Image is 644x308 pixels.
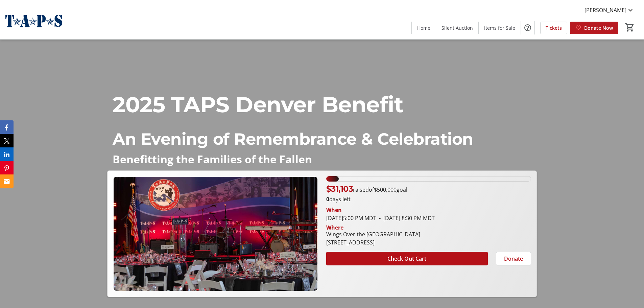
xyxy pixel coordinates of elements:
[326,195,329,203] span: 0
[113,153,531,165] p: Benefitting the Families of the Fallen
[113,129,473,149] span: An Evening of Remembrance & Celebration
[374,186,397,193] span: $500,000
[624,21,636,33] button: Cart
[579,5,640,16] button: [PERSON_NAME]
[570,22,618,34] a: Donate Now
[585,6,626,14] span: [PERSON_NAME]
[326,206,342,214] div: When
[326,225,343,230] div: Where
[442,24,473,31] span: Silent Auction
[326,184,353,194] span: $31,103
[326,195,531,203] p: days left
[387,255,426,263] span: Check Out Cart
[4,3,64,37] img: Tragedy Assistance Program for Survivors's Logo
[376,214,383,222] span: -
[479,22,521,34] a: Items for Sale
[436,22,478,34] a: Silent Auction
[417,24,430,31] span: Home
[326,183,408,195] p: raised of goal
[326,214,376,222] span: [DATE] 5:00 PM MDT
[326,238,420,246] div: [STREET_ADDRESS]
[326,230,420,238] div: Wings Over the [GEOGRAPHIC_DATA]
[326,252,488,265] button: Check Out Cart
[326,176,531,182] div: 6.220692% of fundraising goal reached
[584,24,613,31] span: Donate Now
[521,21,534,34] button: Help
[496,252,531,265] button: Donate
[546,24,562,31] span: Tickets
[113,88,531,121] p: 2025 TAPS Denver Benefit
[113,176,318,291] img: Campaign CTA Media Photo
[412,22,436,34] a: Home
[376,214,435,222] span: [DATE] 8:30 PM MDT
[484,24,515,31] span: Items for Sale
[540,22,567,34] a: Tickets
[504,255,523,263] span: Donate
